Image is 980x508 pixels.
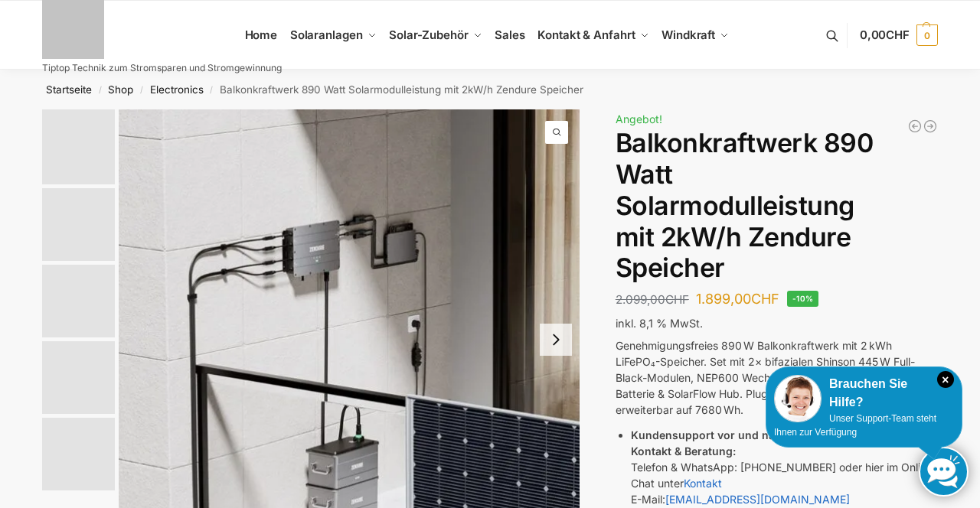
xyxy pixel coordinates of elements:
[283,1,382,70] a: Solaranlagen
[42,265,115,337] img: Maysun
[860,12,938,58] a: 0,00CHF 0
[46,83,92,96] a: Startseite
[92,84,108,96] span: /
[389,28,469,42] span: Solar-Zubehör
[774,375,822,422] img: Customer service
[886,28,910,42] span: CHF
[204,84,220,96] span: /
[631,427,938,507] li: Telefon & WhatsApp: [PHONE_NUMBER] oder hier im Online Chat unter E-Mail:
[537,28,635,42] span: Kontakt & Anfahrt
[665,292,689,307] span: CHF
[616,337,938,418] p: Genehmigungsfreies 890 W Balkonkraftwerk mit 2 kWh LiFePO₄-Speicher. Set mit 2× bifazialen Shinso...
[42,341,115,414] img: Zendure-solar-flow-Batteriespeicher für Balkonkraftwerke
[860,28,910,42] span: 0,00
[907,119,923,134] a: 890/600 Watt Solarkraftwerk + 2,7 KW Batteriespeicher Genehmigungsfrei
[631,444,736,458] strong: Kontakt & Beratung:
[15,70,965,109] nav: Breadcrumb
[150,83,204,96] a: Electronics
[655,1,736,70] a: Windkraft
[42,188,115,261] img: Anschlusskabel-3meter_schweizer-stecker
[616,112,662,125] span: Angebot!
[42,109,115,184] img: Zendure-solar-flow-Batteriespeicher für Balkonkraftwerke
[495,28,525,42] span: Sales
[631,428,844,441] strong: Kundensupport vor und nach dem Kauf:
[383,1,488,70] a: Solar-Zubehör
[133,84,149,96] span: /
[290,28,363,42] span: Solaranlagen
[684,477,722,490] a: Kontakt
[661,28,715,42] span: Windkraft
[787,291,819,307] span: -10%
[916,24,938,46] span: 0
[696,291,779,307] bdi: 1.899,00
[42,63,282,73] p: Tiptop Technik zum Stromsparen und Stromgewinnung
[616,292,689,307] bdi: 2.099,00
[665,493,850,506] a: [EMAIL_ADDRESS][DOMAIN_NAME]
[774,375,954,412] div: Brauchen Sie Hilfe?
[937,371,954,388] i: Schließen
[488,1,531,70] a: Sales
[923,119,938,134] a: Balkonkraftwerk 890 Watt Solarmodulleistung mit 1kW/h Zendure Speicher
[108,83,133,96] a: Shop
[774,413,936,438] span: Unser Support-Team steht Ihnen zur Verfügung
[42,418,115,490] img: nep-microwechselrichter-600w
[540,324,572,356] button: Next slide
[616,128,938,284] h1: Balkonkraftwerk 890 Watt Solarmodulleistung mit 2kW/h Zendure Speicher
[531,1,655,70] a: Kontakt & Anfahrt
[616,317,703,330] span: inkl. 8,1 % MwSt.
[751,291,779,307] span: CHF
